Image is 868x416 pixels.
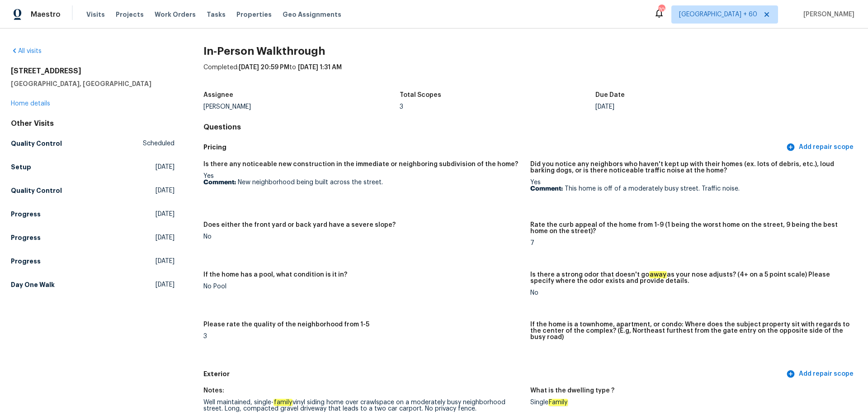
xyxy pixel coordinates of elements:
[203,143,784,152] h5: Pricing
[679,10,757,19] span: [GEOGRAPHIC_DATA] + 60
[11,233,41,242] h5: Progress
[11,163,31,172] h5: Setup
[530,290,850,296] div: No
[203,369,784,379] h5: Exterior
[11,277,175,293] a: Day One Walk[DATE]
[530,272,850,284] h5: Is there a strong odor that doesn't go as your nose adjusts? (4+ on a 5 point scale) Please speci...
[800,10,854,19] span: [PERSON_NAME]
[788,142,854,153] span: Add repair scope
[530,321,850,340] h5: If the home is a townhome, apartment, or condo: Where does the subject property sit with regards ...
[156,163,175,172] span: [DATE]
[649,271,667,278] em: away
[239,64,289,71] span: [DATE] 20:59 PM
[530,222,850,234] h5: Rate the curb appeal of the home from 1-9 (1 being the worst home on the street, 9 being the best...
[31,10,61,19] span: Maestro
[11,210,41,219] h5: Progress
[203,399,523,412] div: Well maintained, single- vinyl siding home over crawlspace on a moderately busy neighborhood stre...
[156,257,175,266] span: [DATE]
[156,233,175,242] span: [DATE]
[203,173,523,186] div: Yes
[207,11,226,18] span: Tasks
[116,10,144,19] span: Projects
[11,67,175,76] h2: [STREET_ADDRESS]
[203,104,400,110] div: [PERSON_NAME]
[11,257,41,266] h5: Progress
[203,321,369,328] h5: Please rate the quality of the neighborhood from 1-5
[11,206,175,222] a: Progress[DATE]
[86,10,105,19] span: Visits
[11,159,175,175] a: Setup[DATE]
[203,387,224,394] h5: Notes:
[203,47,857,56] h2: In-Person Walkthrough
[788,368,854,380] span: Add repair scope
[203,234,523,240] div: No
[11,182,175,199] a: Quality Control[DATE]
[658,5,665,14] div: 702
[203,222,396,228] h5: Does either the front yard or back yard have a severe slope?
[274,399,292,406] em: family
[203,179,523,186] p: New neighborhood being built across the street.
[203,333,523,339] div: 3
[595,104,792,110] div: [DATE]
[784,366,857,383] button: Add repair scope
[11,119,175,128] div: Other Visits
[548,399,568,406] em: Family
[236,10,272,19] span: Properties
[156,186,175,195] span: [DATE]
[203,283,523,290] div: No Pool
[203,161,518,167] h5: Is there any noticeable new construction in the immediate or neighboring subdivision of the home?
[400,92,441,98] h5: Total Scopes
[784,139,857,156] button: Add repair scope
[203,92,233,98] h5: Assignee
[156,210,175,219] span: [DATE]
[11,79,175,88] h5: [GEOGRAPHIC_DATA], [GEOGRAPHIC_DATA]
[283,10,341,19] span: Geo Assignments
[155,10,196,19] span: Work Orders
[203,63,857,86] div: Completed: to
[156,280,175,289] span: [DATE]
[11,186,62,195] h5: Quality Control
[11,280,55,289] h5: Day One Walk
[530,186,850,192] p: This home is off of a moderately busy street. Traffic noise.
[11,135,175,152] a: Quality ControlScheduled
[530,186,563,192] b: Comment:
[530,399,850,406] div: Single
[203,123,857,132] h4: Questions
[11,253,175,269] a: Progress[DATE]
[203,179,236,186] b: Comment:
[530,179,850,192] div: Yes
[400,104,596,110] div: 3
[11,48,42,54] a: All visits
[530,387,614,394] h5: What is the dwelling type ?
[11,139,62,148] h5: Quality Control
[143,139,175,148] span: Scheduled
[530,240,850,246] div: 7
[530,161,850,174] h5: Did you notice any neighbors who haven't kept up with their homes (ex. lots of debris, etc.), lou...
[298,64,342,71] span: [DATE] 1:31 AM
[203,272,347,278] h5: If the home has a pool, what condition is it in?
[11,230,175,246] a: Progress[DATE]
[11,100,50,107] a: Home details
[595,92,625,98] h5: Due Date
